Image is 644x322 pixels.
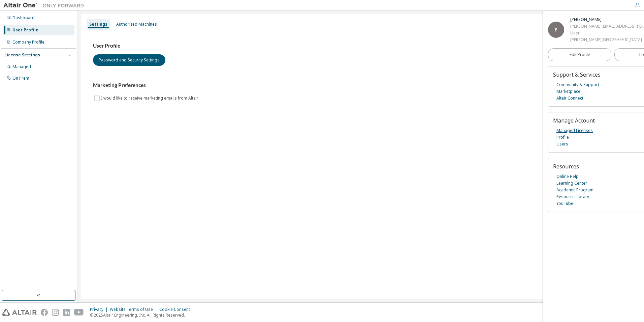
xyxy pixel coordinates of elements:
[159,307,194,312] div: Cookie Consent
[90,312,194,318] p: © 2025 Altair Engineering, Inc. All Rights Reserved.
[553,117,595,124] span: Manage Account
[116,22,157,27] div: Authorized Machines
[110,307,159,312] div: Website Terms of Use
[556,200,573,207] a: YouTube
[2,309,37,316] img: altair_logo.svg
[556,134,569,141] a: Profile
[93,54,165,66] button: Password and Security Settings
[556,180,587,187] a: Learning Center
[3,2,88,9] img: Altair One
[12,39,44,45] div: Company Profile
[93,43,629,49] h3: User Profile
[553,71,601,78] span: Support & Services
[556,88,580,95] a: Marketplace
[74,309,84,316] img: youtube.svg
[4,52,40,58] div: License Settings
[556,95,583,102] a: Altair Connect
[556,127,593,134] a: Managed Licenses
[12,64,31,70] div: Managed
[556,81,599,88] a: Community & Support
[12,15,35,21] div: Dashboard
[52,309,59,316] img: instagram.svg
[556,173,579,180] a: Online Help
[12,27,38,33] div: User Profile
[12,76,29,81] div: On Prem
[41,309,48,316] img: facebook.svg
[556,187,593,193] a: Academic Program
[555,27,557,33] span: E
[556,141,568,147] a: Users
[553,163,579,170] span: Resources
[101,94,200,102] label: I would like to receive marketing emails from Altair
[93,82,629,89] h3: Marketing Preferences
[556,193,589,200] a: Resource Library
[63,309,70,316] img: linkedin.svg
[570,52,590,57] span: Edit Profile
[89,22,107,27] div: Settings
[90,307,110,312] div: Privacy
[548,48,611,61] a: Edit Profile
